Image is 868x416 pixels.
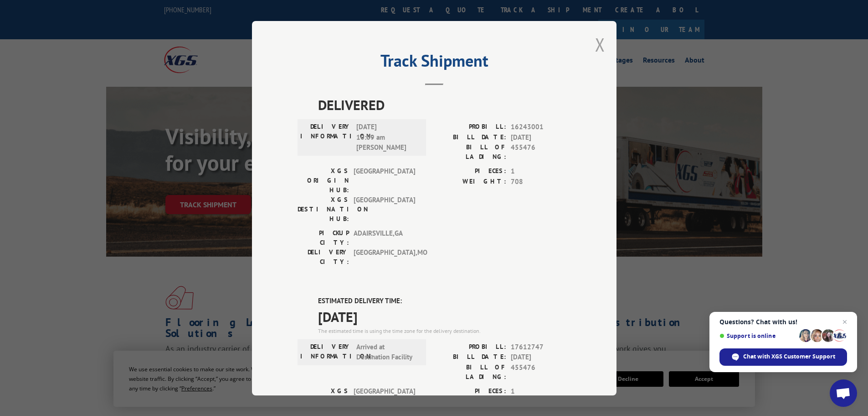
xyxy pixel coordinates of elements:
span: 16243001 [511,122,571,132]
label: XGS DESTINATION HUB: [298,195,349,224]
span: 455476 [511,142,571,162]
span: 1 [511,166,571,177]
label: PROBILL: [434,122,506,132]
span: [DATE] [511,352,571,363]
label: DELIVERY CITY: [298,247,349,267]
span: [DATE] [511,132,571,142]
label: BILL OF LADING: [434,362,506,381]
span: [GEOGRAPHIC_DATA] [354,195,415,224]
label: PIECES: [434,166,506,177]
div: Chat with XGS Customer Support [719,348,847,366]
span: ADAIRSVILLE , GA [354,228,415,247]
span: 1 [511,386,571,396]
span: DELIVERED [318,95,571,115]
span: 455476 [511,362,571,381]
label: XGS ORIGIN HUB: [298,166,349,195]
span: Questions? Chat with us! [719,318,847,326]
label: PICKUP CITY: [298,228,349,247]
span: Support is online [719,332,796,339]
span: [DATE] 10:09 am [PERSON_NAME] [356,122,418,153]
span: [GEOGRAPHIC_DATA] [354,386,415,415]
span: Arrived at Destination Facility [356,342,418,362]
span: [DATE] [318,306,571,326]
span: Chat with XGS Customer Support [743,353,835,361]
h2: Track Shipment [298,54,571,72]
label: BILL OF LADING: [434,142,506,162]
label: PROBILL: [434,342,506,352]
span: [GEOGRAPHIC_DATA] [354,166,415,195]
label: BILL DATE: [434,352,506,363]
label: PIECES: [434,386,506,396]
span: 708 [511,176,571,187]
div: The estimated time is using the time zone for the delivery destination. [318,326,571,335]
div: Open chat [830,379,857,407]
label: XGS ORIGIN HUB: [298,386,349,415]
label: BILL DATE: [434,132,506,142]
label: WEIGHT: [434,176,506,187]
span: [GEOGRAPHIC_DATA] , MO [354,247,415,267]
span: Close chat [839,316,850,327]
button: Close modal [595,32,605,57]
span: 17612747 [511,342,571,352]
label: DELIVERY INFORMATION: [300,342,352,362]
label: ESTIMATED DELIVERY TIME: [318,296,571,306]
label: DELIVERY INFORMATION: [300,122,352,153]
